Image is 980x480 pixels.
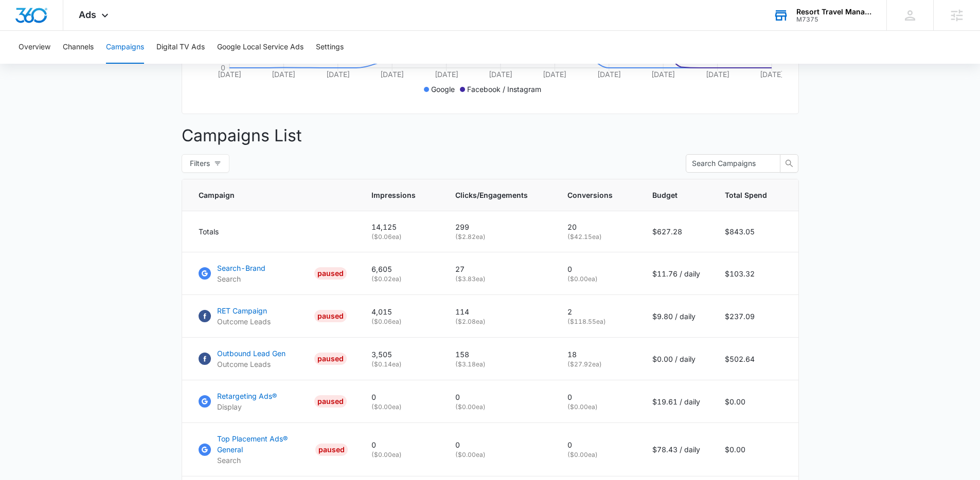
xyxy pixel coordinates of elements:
[712,423,798,476] td: $0.00
[567,190,613,200] span: Conversions
[199,391,347,412] a: Google AdsRetargeting Ads®DisplayPAUSED
[455,317,543,326] p: ( $2.08 ea)
[780,154,798,173] button: search
[217,31,304,64] button: Google Local Service Ads
[567,450,628,459] p: ( $0.00 ea)
[455,360,543,369] p: ( $3.18 ea)
[218,70,241,79] tspan: [DATE]
[567,439,628,450] p: 0
[371,221,431,232] p: 14,125
[567,264,628,274] p: 0
[467,84,541,95] p: Facebook / Instagram
[567,306,628,317] p: 2
[371,232,431,242] p: ( $0.06 ea)
[199,444,211,456] img: Google Ads
[725,190,767,200] span: Total Spend
[652,354,700,364] p: $0.00 / daily
[217,359,286,370] p: Outcome Leads
[199,353,211,365] img: Facebook
[543,70,566,79] tspan: [DATE]
[199,310,211,322] img: Facebook
[314,310,347,322] div: PAUSED
[79,9,96,20] span: Ads
[371,450,431,459] p: ( $0.00 ea)
[597,70,620,79] tspan: [DATE]
[567,221,628,232] p: 20
[455,306,543,317] p: 114
[455,264,543,274] p: 27
[371,306,431,317] p: 4,015
[780,159,798,168] span: search
[217,273,265,284] p: Search
[455,392,543,402] p: 0
[796,16,871,23] div: account id
[692,158,766,169] input: Search Campaigns
[567,392,628,402] p: 0
[712,380,798,423] td: $0.00
[326,70,349,79] tspan: [DATE]
[371,439,431,450] p: 0
[217,263,265,273] p: Search-Brand
[106,31,144,64] button: Campaigns
[652,190,685,200] span: Budget
[221,63,225,72] tspan: 0
[217,391,277,401] p: Retargeting Ads®
[455,232,543,242] p: ( $2.82 ea)
[19,31,50,64] button: Overview
[199,305,347,327] a: FacebookRET CampaignOutcome LeadsPAUSED
[712,295,798,338] td: $237.09
[63,31,94,64] button: Channels
[371,360,431,369] p: ( $0.14 ea)
[796,8,871,16] div: account name
[371,190,416,200] span: Impressions
[760,70,783,79] tspan: [DATE]
[315,444,348,456] div: PAUSED
[652,226,700,237] p: $627.28
[371,264,431,274] p: 6,605
[371,349,431,360] p: 3,505
[651,70,675,79] tspan: [DATE]
[314,353,347,365] div: PAUSED
[199,190,332,200] span: Campaign
[316,31,344,64] button: Settings
[567,232,628,242] p: ( $42.15 ea)
[652,268,700,279] p: $11.76 / daily
[371,402,431,412] p: ( $0.00 ea)
[434,70,458,79] tspan: [DATE]
[371,317,431,326] p: ( $0.06 ea)
[712,211,798,252] td: $843.05
[489,70,512,79] tspan: [DATE]
[652,444,700,455] p: $78.43 / daily
[455,190,528,200] span: Clicks/Engagements
[199,263,347,284] a: Google AdsSearch-BrandSearchPAUSED
[182,123,799,148] p: Campaigns List
[567,274,628,284] p: ( $0.00 ea)
[712,252,798,295] td: $103.32
[455,349,543,360] p: 158
[455,402,543,412] p: ( $0.00 ea)
[199,395,211,408] img: Google Ads
[455,450,543,459] p: ( $0.00 ea)
[217,455,311,466] p: Search
[156,31,205,64] button: Digital TV Ads
[652,311,700,322] p: $9.80 / daily
[455,439,543,450] p: 0
[455,221,543,232] p: 299
[199,433,347,466] a: Google AdsTop Placement Ads® GeneralSearchPAUSED
[182,154,229,173] button: Filters
[199,226,347,237] div: Totals
[272,70,295,79] tspan: [DATE]
[314,395,347,408] div: PAUSED
[190,158,210,169] span: Filters
[567,360,628,369] p: ( $27.92 ea)
[217,348,286,359] p: Outbound Lead Gen
[567,402,628,412] p: ( $0.00 ea)
[217,401,277,412] p: Display
[431,84,455,95] p: Google
[652,396,700,407] p: $19.61 / daily
[455,274,543,284] p: ( $3.83 ea)
[314,267,347,280] div: PAUSED
[199,348,347,370] a: FacebookOutbound Lead GenOutcome LeadsPAUSED
[217,305,271,316] p: RET Campaign
[371,392,431,402] p: 0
